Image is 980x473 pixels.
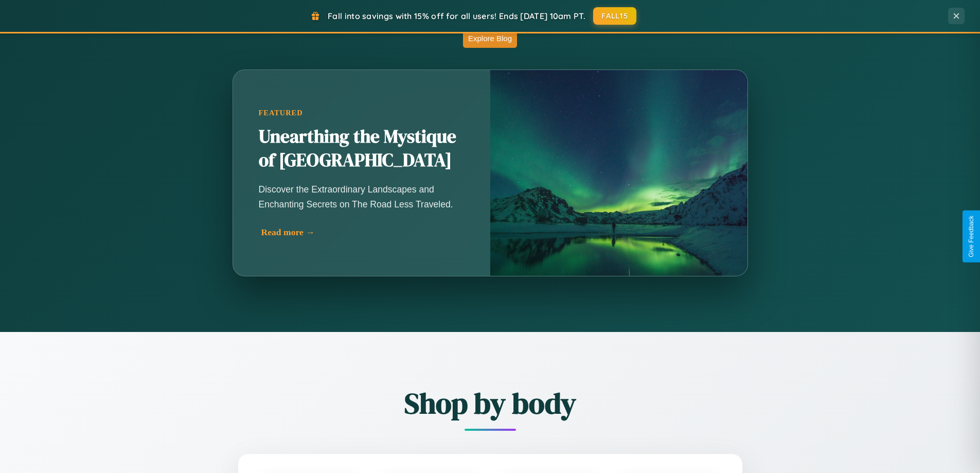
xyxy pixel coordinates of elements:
[593,7,636,25] button: FALL15
[259,125,465,172] h2: Unearthing the Mystique of [GEOGRAPHIC_DATA]
[968,216,975,257] div: Give Feedback
[182,383,799,423] h2: Shop by body
[259,109,465,117] div: Featured
[261,227,467,238] div: Read more →
[463,29,517,48] button: Explore Blog
[328,11,585,21] span: Fall into savings with 15% off for all users! Ends [DATE] 10am PT.
[259,182,465,211] p: Discover the Extraordinary Landscapes and Enchanting Secrets on The Road Less Traveled.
